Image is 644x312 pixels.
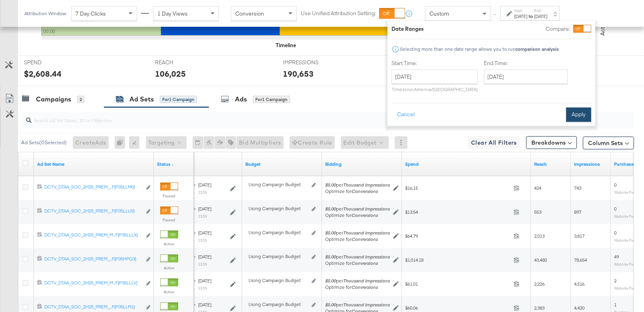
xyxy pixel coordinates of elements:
span: [DATE] [198,254,211,260]
span: IMPRESSIONS [283,59,343,66]
span: 3,817 [574,233,584,239]
span: [DATE] [198,182,211,188]
span: 0 [614,206,616,212]
label: Paused [160,217,178,223]
div: 106,025 [155,68,186,79]
span: per [325,302,390,308]
a: DCTV_DTAA_SOC_2H25_PREM_M...F(P35LLLV) [44,280,141,288]
span: per [325,230,390,236]
div: for 1 Campaign [160,96,197,103]
span: 2,226 [534,281,545,287]
span: Clear All Filters [471,138,517,148]
div: 190,653 [283,68,314,79]
label: End: [534,8,547,13]
div: Ad Sets ( 0 Selected) [21,139,67,146]
div: Ad Sets [129,95,154,104]
p: Timezone: America/[GEOGRAPHIC_DATA] [392,86,478,92]
em: Thousand Impressions [343,206,390,212]
div: Attribution Window: [24,11,67,16]
div: 0 [115,136,129,149]
div: Using Campaign Budget [248,205,310,212]
div: DCTV_DTAA_SOC_2H25_PREM_M...F(P35LLLV) [44,280,141,286]
span: $64.79 [405,233,511,239]
div: DCTV_DTAA_SOC_2H25_PREM_...F(P35LLM1) [44,304,141,310]
div: [DATE] [514,13,527,20]
div: for 1 Campaign [253,96,290,103]
span: 43,480 [534,257,547,263]
div: Optimize for [325,188,390,195]
span: [DATE] [198,302,211,308]
a: DCTV_DTAA_SOC_2H25_PREM_...F(P35HPQ3) [44,256,141,264]
span: 897 [574,209,581,215]
em: Conversions [352,188,378,194]
div: DCTV_DTAA_SOC_2H25_PREM_...F(P35HPQ3) [44,256,141,262]
div: Campaigns [36,95,71,104]
label: Compare: [546,25,570,33]
em: Thousand Impressions [343,302,390,308]
div: DCTV_DTAA_SOC_2H25_PREM_...F(P35LLLN) [44,208,141,214]
button: Cancel [392,107,420,122]
div: DCTV_DTAA_SOC_2H25_PREM_M...F(P35LLLX) [44,232,141,238]
a: Shows the current budget of Ad Set. [245,161,319,167]
div: Date Ranges [392,25,424,33]
em: Conversions [352,260,378,266]
span: per [325,254,390,260]
em: $0.00 [325,302,336,308]
span: $16.15 [405,185,511,191]
label: Active [160,241,178,246]
label: Start: [514,8,527,13]
span: REACH [155,59,215,66]
a: Your Ad Set name. [37,161,151,167]
a: The number of people your ad was served to. [534,161,568,167]
label: Start Time: [392,60,478,67]
span: 4,516 [574,281,584,287]
em: $0.00 [325,278,336,284]
sub: 23:59 [198,190,207,195]
span: $13.54 [405,209,511,215]
div: Optimize for [325,212,390,219]
span: Conversion [235,10,264,17]
span: [DATE] [198,278,211,284]
span: 2,383 [534,305,545,311]
sub: 23:59 [198,238,207,242]
span: 7 Day Clicks [76,10,106,17]
sub: 23:59 [198,214,207,219]
a: DCTV_DTAA_SOC_2H25_PREM_...F(P35LLLN) [44,208,141,216]
div: Using Campaign Budget [248,181,310,188]
em: $0.00 [325,182,336,188]
a: DCTV_DTAA_SOC_2H25_PREM_...F(P35LLM1) [44,304,141,312]
span: 424 [534,185,541,191]
em: $0.00 [325,206,336,212]
button: Column Sets [583,137,634,149]
span: Custom [429,10,449,17]
label: Paused [160,193,178,199]
em: Conversions [352,212,378,218]
button: Clear All Filters [468,136,520,149]
span: 0 [614,230,616,236]
em: $0.00 [325,230,336,236]
span: 0 [614,182,616,188]
label: Active [160,265,178,270]
span: per [325,182,390,188]
div: Using Campaign Budget [248,301,310,308]
em: Conversions [352,236,378,242]
div: 2 [77,96,84,103]
div: Timeline [276,42,296,49]
span: 743 [574,185,581,191]
a: DCTV_DTAA_SOC_2H25_PREM_M...F(P35LLLX) [44,232,141,240]
span: $61.01 [405,281,511,287]
strong: comparison analysis [515,46,559,52]
div: Optimize for [325,236,390,242]
a: DCTV_DTAA_SOC_2H25_PREM_...F(P35LLM0) [44,184,141,192]
em: Conversions [352,284,378,290]
span: $1,014.18 [405,257,511,263]
span: 1 [614,302,616,308]
div: [DATE] [534,13,547,20]
em: Thousand Impressions [343,278,390,284]
a: The total amount spent to date. [405,161,528,167]
div: $2,608.44 [24,68,62,79]
button: Breakdowns [526,136,577,149]
span: 553 [534,209,541,215]
div: Using Campaign Budget [248,229,310,236]
a: Shows when your Ad Set is scheduled to deliver. [165,161,239,167]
